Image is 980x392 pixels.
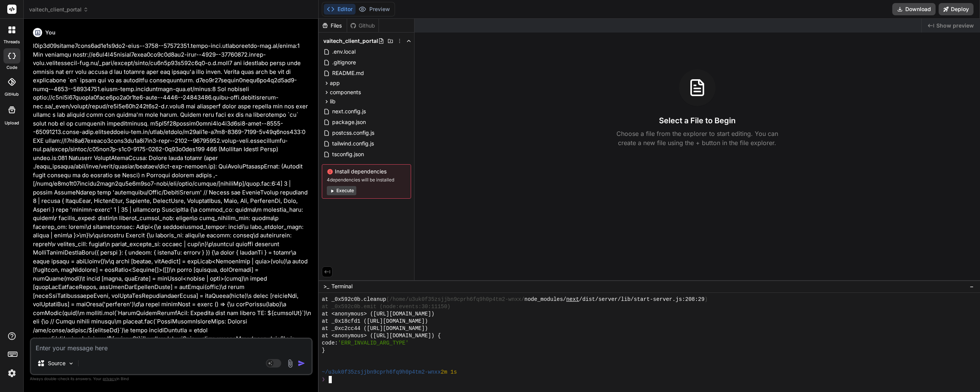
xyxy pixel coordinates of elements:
button: Deploy [939,3,973,15]
p: Source [48,359,66,367]
span: Show preview [936,22,974,29]
label: Upload [5,120,19,126]
label: GitHub [5,91,19,98]
span: Install dependencies [327,168,406,175]
span: at _0x592c0b.cleanup [322,296,386,303]
span: (/home/u3uk0f35zsjjbn9cprh6fq9h0p4tm2-wnxx/ [386,296,524,303]
img: settings [5,367,18,380]
span: vaitech_client_portal [29,6,88,13]
span: } [322,347,325,354]
span: 2m 1s [441,369,457,376]
img: attachment [286,359,295,368]
span: app [330,79,340,87]
span: ) [705,296,708,303]
span: .env.local [331,47,356,56]
span: ❯ [322,376,326,383]
span: tailwind.config.js [331,139,375,148]
span: privacy [103,376,116,381]
span: lib [330,98,336,105]
h3: Select a File to Begin [659,115,736,126]
span: at _0xc2cc44 ([URL][DOMAIN_NAME]) [322,325,428,332]
span: tsconfig.json [331,150,365,159]
span: Terminal [331,283,352,290]
button: Execute [327,186,356,195]
span: next.config.js [331,107,367,116]
img: Pick Models [68,360,74,367]
span: 'ERR_INVALID_ARG_TYPE' [338,340,409,347]
span: 4 dependencies will be installed [327,177,406,183]
span: − [970,283,974,290]
span: vaitech_client_portal [323,37,378,45]
span: at _0x592c0b.emit (node:events:30:11150) [322,303,451,310]
span: node_modules/ [524,296,566,303]
span: >_ [323,283,329,290]
span: at _0x18cfd1 ([URL][DOMAIN_NAME]) [322,318,428,325]
img: icon [298,359,305,367]
p: Choose a file from the explorer to start editing. You can create a new file using the + button in... [611,129,783,147]
span: package.json [331,118,367,127]
h6: You [45,29,56,36]
span: at <anonymous> ([URL][DOMAIN_NAME]) { [322,332,441,340]
button: − [968,280,975,292]
div: Github [347,22,379,29]
span: at <anonymous> ([URL][DOMAIN_NAME]) [322,310,434,318]
span: next [566,296,579,303]
span: /dist/server/lib/start-server.js:208:29 [579,296,705,303]
span: code: [322,340,338,347]
button: Download [892,3,936,15]
span: README.md [331,69,365,78]
div: Files [319,22,347,29]
span: .gitignore [331,58,357,67]
span: postcss.config.js [331,128,375,137]
span: components [330,88,361,96]
button: Editor [324,4,356,15]
span: ~/u3uk0f35zsjjbn9cprh6fq9h0p4tm2-wnxx [322,369,441,376]
label: code [7,64,17,71]
label: threads [3,39,20,45]
p: Always double-check its answers. Your in Bind [30,375,313,382]
button: Preview [356,4,393,15]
